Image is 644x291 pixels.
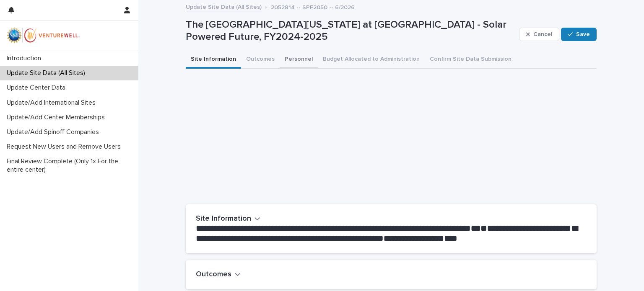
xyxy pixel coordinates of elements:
[3,128,106,136] p: Update/Add Spinoff Companies
[3,113,112,121] p: Update/Add Center Memberships
[576,31,590,37] span: Save
[3,157,138,173] p: Final Review Complete (Only 1x For the entire center)
[280,51,318,69] button: Personnel
[3,84,72,92] p: Update Center Data
[533,31,552,37] span: Cancel
[186,51,241,69] button: Site Information
[561,28,597,41] button: Save
[3,69,92,77] p: Update Site Data (All Sites)
[3,99,102,107] p: Update/Add International Sites
[241,51,280,69] button: Outcomes
[196,270,241,279] button: Outcomes
[186,2,262,11] a: Update Site Data (All Sites)
[186,19,516,43] p: The [GEOGRAPHIC_DATA][US_STATE] at [GEOGRAPHIC_DATA] - Solar Powered Future, FY2024-2025
[7,27,80,44] img: mWhVGmOKROS2pZaMU8FQ
[3,54,48,62] p: Introduction
[519,28,559,41] button: Cancel
[196,214,251,224] h2: Site Information
[425,51,517,69] button: Confirm Site Data Submission
[3,143,127,151] p: Request New Users and Remove Users
[271,2,355,11] p: 2052814 -- SPF2050 -- 6/2026
[196,214,260,224] button: Site Information
[196,270,231,279] h2: Outcomes
[318,51,425,69] button: Budget Allocated to Administration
